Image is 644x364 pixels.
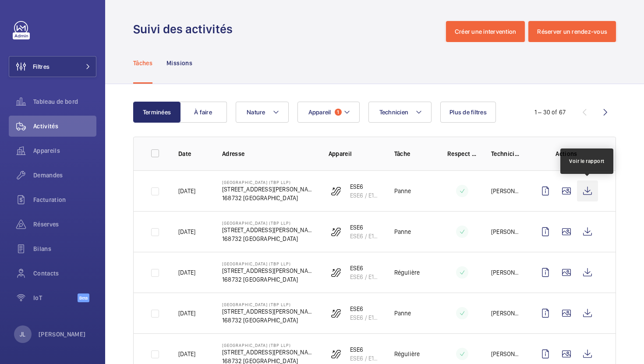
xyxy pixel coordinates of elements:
button: À faire [180,102,227,123]
p: [PERSON_NAME] [39,330,86,339]
p: Régulière [394,350,420,358]
p: Respect délai [447,149,477,158]
p: [GEOGRAPHIC_DATA] (TBP LLP) [222,261,315,266]
p: [STREET_ADDRESS][PERSON_NAME] [222,348,315,357]
button: Terminées [133,102,180,123]
div: 1 – 30 of 67 [534,108,566,117]
span: Bilans [33,244,96,253]
p: [DATE] [178,187,195,195]
p: Panne [394,227,411,236]
p: ESE6 [350,345,380,354]
span: Tableau de bord [33,97,96,106]
p: 168732 [GEOGRAPHIC_DATA] [222,316,315,325]
p: Régulière [394,268,420,277]
span: Demandes [33,171,96,180]
p: ESE6 / E1843 [350,354,380,363]
p: [PERSON_NAME] [491,268,521,277]
p: [STREET_ADDRESS][PERSON_NAME] [222,226,315,234]
p: 168732 [GEOGRAPHIC_DATA] [222,234,315,243]
p: Actions [535,149,598,158]
button: Appareil1 [297,102,360,123]
p: ESE6 / E1843 [350,313,380,322]
p: Tâches [133,59,152,67]
span: Activités [33,122,96,131]
span: Appareil [308,109,331,116]
p: Panne [394,309,411,318]
p: Adresse [222,149,315,158]
p: [DATE] [178,309,195,318]
span: Nature [247,109,265,116]
p: ESE6 / E1843 [350,191,380,200]
span: Facturation [33,195,96,204]
button: Technicien [368,102,432,123]
button: Filtres [9,56,96,77]
p: ESE6 [350,223,380,232]
p: Missions [166,59,192,67]
p: [PERSON_NAME] [491,309,521,318]
span: Technicien [379,109,409,116]
p: 168732 [GEOGRAPHIC_DATA] [222,194,315,202]
p: [GEOGRAPHIC_DATA] (TBP LLP) [222,220,315,226]
span: Beta [78,293,89,302]
p: ESE6 [350,304,380,313]
span: 1 [335,109,342,116]
span: Plus de filtres [449,109,487,116]
span: Filtres [33,62,50,71]
p: Date [178,149,208,158]
span: Réserves [33,220,96,229]
span: Contacts [33,269,96,278]
p: Panne [394,187,411,195]
button: Nature [236,102,289,123]
p: ESE6 / E1843 [350,232,380,240]
p: ESE6 [350,264,380,272]
img: escalator.svg [331,267,341,278]
p: ESE6 / E1843 [350,272,380,281]
p: Appareil [329,149,380,158]
p: [GEOGRAPHIC_DATA] (TBP LLP) [222,343,315,348]
span: IoT [33,293,78,302]
p: [STREET_ADDRESS][PERSON_NAME] [222,185,315,194]
img: escalator.svg [331,349,341,359]
img: escalator.svg [331,186,341,196]
span: Appareils [33,146,96,155]
p: 168732 [GEOGRAPHIC_DATA] [222,275,315,284]
p: Tâche [394,149,433,158]
p: JL [20,330,25,339]
button: Créer une intervention [446,21,525,42]
p: [DATE] [178,227,195,236]
p: [STREET_ADDRESS][PERSON_NAME] [222,307,315,316]
p: [PERSON_NAME] [491,227,521,236]
p: [GEOGRAPHIC_DATA] (TBP LLP) [222,302,315,307]
button: Réserver un rendez-vous [528,21,616,42]
p: [DATE] [178,268,195,277]
p: [GEOGRAPHIC_DATA] (TBP LLP) [222,180,315,185]
p: ESE6 [350,182,380,191]
p: [PERSON_NAME] [491,187,521,195]
p: Technicien [491,149,521,158]
p: [DATE] [178,350,195,358]
h1: Suivi des activités [133,21,238,37]
p: [PERSON_NAME] [491,350,521,358]
button: Plus de filtres [440,102,496,123]
img: escalator.svg [331,226,341,237]
img: escalator.svg [331,308,341,318]
div: Voir le rapport [569,157,605,165]
p: [STREET_ADDRESS][PERSON_NAME] [222,266,315,275]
